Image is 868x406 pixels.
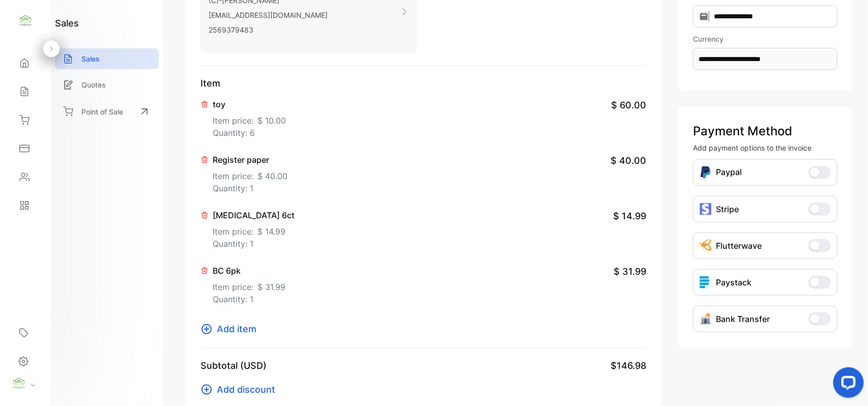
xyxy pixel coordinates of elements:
p: Quotes [81,79,106,90]
label: Currency [693,34,837,44]
iframe: LiveChat chat widget [825,363,868,406]
span: $ 40.00 [257,170,287,182]
p: Subtotal (USD) [200,359,267,372]
span: $ 10.00 [257,114,286,127]
p: Bank Transfer [716,313,770,325]
h1: sales [55,16,79,30]
button: Add item [200,322,263,336]
img: profile [11,376,26,391]
img: Icon [700,166,712,179]
span: Add item [217,322,256,336]
p: BC 6pk [213,265,285,277]
p: Quantity: 6 [213,127,286,139]
a: Quotes [55,74,159,95]
img: Icon [700,240,712,252]
p: [EMAIL_ADDRESS][DOMAIN_NAME] [209,8,328,22]
span: $ 14.99 [257,225,285,238]
p: Add payment options to the invoice [693,142,837,153]
span: $146.98 [611,359,646,372]
img: logo [18,13,33,28]
p: Payment Method [693,122,837,140]
p: Flutterwave [716,240,762,252]
img: Icon [700,313,712,325]
span: $ 40.00 [611,154,646,167]
span: Add discount [217,383,275,396]
p: Register paper [213,154,287,166]
p: Paystack [716,276,751,288]
p: Item price: [213,166,287,182]
span: $ 31.99 [614,265,646,278]
span: $ 31.99 [257,281,285,293]
span: $ 60.00 [611,98,646,112]
p: Sales [81,53,100,64]
img: icon [700,276,712,288]
button: Add discount [200,383,281,396]
p: Stripe [716,203,739,215]
p: Item price: [213,277,285,293]
p: 2569379483 [209,22,328,37]
p: Item price: [213,110,286,127]
img: icon [700,203,712,215]
span: $ 14.99 [613,209,646,223]
p: Quantity: 1 [213,293,285,305]
p: Quantity: 1 [213,182,287,194]
p: Point of Sale [81,106,123,117]
p: toy [213,98,286,110]
p: Paypal [716,166,742,179]
p: Quantity: 1 [213,238,295,250]
p: Item price: [213,221,295,238]
p: Item [200,76,646,90]
p: [MEDICAL_DATA] 6ct [213,209,295,221]
a: Point of Sale [55,100,159,123]
a: Sales [55,48,159,69]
